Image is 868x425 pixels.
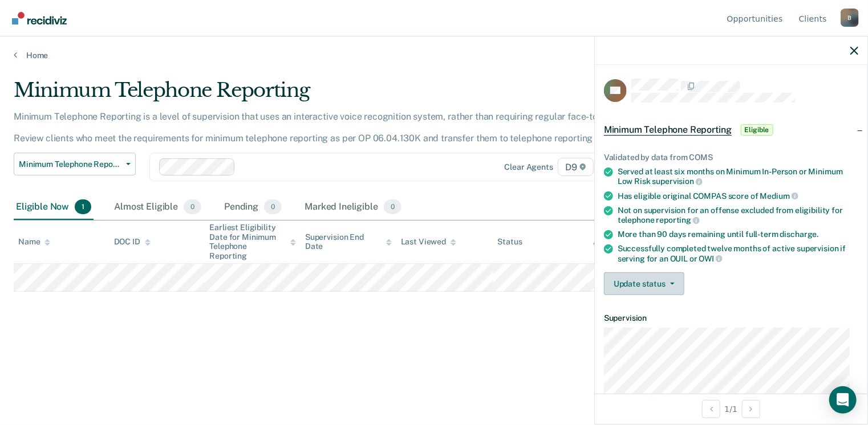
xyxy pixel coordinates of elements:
[841,9,859,27] div: B
[264,199,282,214] span: 0
[702,400,720,418] button: Previous Opportunity
[18,237,50,247] div: Name
[618,206,858,225] div: Not on supervision for an offense excluded from eligibility for telephone
[14,50,854,60] a: Home
[604,272,684,295] button: Update status
[604,153,858,162] div: Validated by data from COMS
[595,112,867,148] div: Minimum Telephone ReportingEligible
[604,124,732,136] span: Minimum Telephone Reporting
[209,223,296,261] div: Earliest Eligibility Date for Minimum Telephone Reporting
[618,191,858,201] div: Has eligible original COMPAS score of
[498,237,522,247] div: Status
[112,195,204,220] div: Almost Eligible
[656,215,700,224] span: reporting
[14,195,94,220] div: Eligible Now
[780,230,819,239] span: discharge.
[618,230,858,239] div: More than 90 days remaining until full-term
[841,9,859,27] button: Profile dropdown button
[593,237,647,247] div: Assigned to
[302,195,404,220] div: Marked Ineligible
[384,199,401,214] span: 0
[829,386,857,414] div: Open Intercom Messenger
[618,167,858,186] div: Served at least six months on Minimum In-Person or Minimum Low Risk
[604,313,858,323] dt: Supervision
[558,158,594,176] span: D9
[699,254,723,263] span: OWI
[222,195,284,220] div: Pending
[401,237,456,247] div: Last Viewed
[652,177,703,186] span: supervision
[75,199,91,214] span: 1
[184,199,201,214] span: 0
[14,79,665,111] div: Minimum Telephone Reporting
[742,400,760,418] button: Next Opportunity
[114,237,151,247] div: DOC ID
[305,232,392,252] div: Supervision End Date
[505,162,553,172] div: Clear agents
[12,12,67,24] img: Recidiviz
[741,124,773,136] span: Eligible
[19,160,121,169] span: Minimum Telephone Reporting
[618,244,858,263] div: Successfully completed twelve months of active supervision if serving for an OUIL or
[595,394,867,424] div: 1 / 1
[760,191,798,201] span: Medium
[14,111,660,144] p: Minimum Telephone Reporting is a level of supervision that uses an interactive voice recognition ...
